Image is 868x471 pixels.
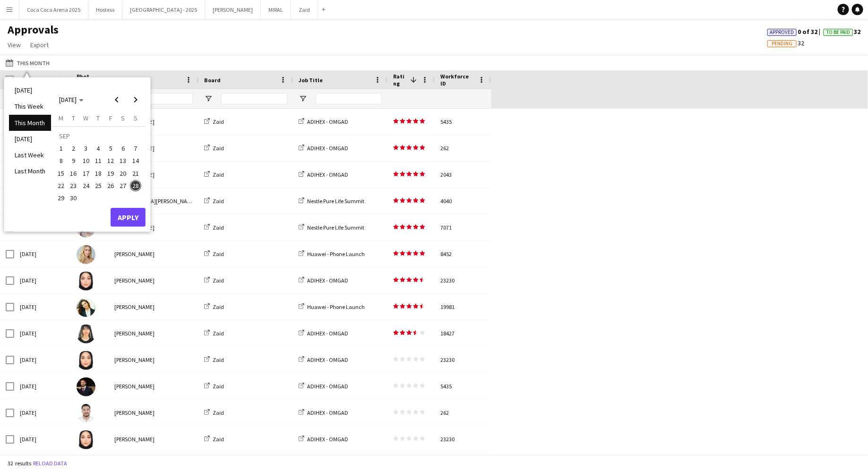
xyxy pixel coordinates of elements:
button: Coca Coca Arena 2025 [19,0,88,19]
span: T [72,114,75,122]
span: Board [204,77,221,84]
button: 05-09-2025 [104,142,117,154]
span: Zaid [213,224,224,231]
div: [PERSON_NAME] [109,214,198,240]
div: 8452 [435,241,491,267]
a: ADIHEX - OMGAD [299,330,348,337]
button: 13-09-2025 [117,154,129,167]
div: [PERSON_NAME] [109,241,198,267]
span: Huawei - Phone Launch [307,250,365,257]
span: W [83,114,88,122]
button: 30-09-2025 [67,192,79,204]
a: Zaid [204,330,224,337]
span: 19 [105,168,116,179]
span: Zaid [213,250,224,257]
span: Job Title [299,77,323,84]
a: ADIHEX - OMGAD [299,171,348,178]
button: This Month [4,57,52,69]
div: 23230 [435,347,491,373]
span: 28 [130,180,141,191]
span: 26 [105,180,116,191]
span: Name [114,77,129,84]
button: 18-09-2025 [92,167,104,179]
button: 16-09-2025 [67,167,79,179]
div: [DATE] [14,294,71,320]
span: 32 [767,39,804,47]
span: Zaid [213,171,224,178]
span: 13 [118,155,129,166]
span: Zaid [213,303,224,310]
button: Apply [111,208,146,227]
div: [DATE] [14,267,71,293]
li: [DATE] [9,131,51,147]
span: S [134,114,138,122]
span: 10 [80,155,92,166]
span: 3 [80,143,92,154]
span: Zaid [213,277,224,284]
a: Zaid [204,277,224,284]
a: Zaid [204,224,224,231]
input: Board Filter Input [221,93,287,104]
a: Zaid [204,171,224,178]
button: 29-09-2025 [55,192,67,204]
button: 21-09-2025 [129,167,142,179]
div: [DATE] [14,347,71,373]
a: Nestle Pure Life Summit [299,224,364,231]
button: 01-09-2025 [55,142,67,154]
div: [PERSON_NAME] [109,320,198,346]
span: 7 [130,143,141,154]
button: 28-09-2025 [129,180,142,192]
span: ADIHEX - OMGAD [307,436,348,443]
span: Nestle Pure Life Summit [307,224,364,231]
a: Zaid [204,303,224,310]
span: 15 [55,168,67,179]
span: 30 [68,192,79,204]
button: Choose month and year [55,91,87,108]
span: 5 [105,143,116,154]
img: Leen Salim [77,430,95,449]
span: Zaid [213,409,224,416]
div: [PERSON_NAME] [109,347,198,373]
span: Approved [770,29,794,35]
span: Export [30,41,49,49]
a: Zaid [204,197,224,205]
div: [PERSON_NAME] [109,294,198,320]
div: [PERSON_NAME] [109,267,198,293]
span: Date [20,77,33,84]
div: [DATE] [14,320,71,346]
button: 25-09-2025 [92,180,104,192]
button: 17-09-2025 [80,167,92,179]
button: Open Filter Menu [204,94,213,103]
button: 06-09-2025 [117,142,129,154]
img: Esraa Eshagh [77,325,95,343]
span: ADIHEX - OMGAD [307,145,348,152]
span: 4 [93,143,104,154]
div: 18427 [435,320,491,346]
span: S [121,114,125,122]
button: MIRAL [261,0,291,19]
li: This Week [9,98,51,114]
div: [PERSON_NAME] [109,400,198,426]
a: Zaid [204,250,224,257]
div: 4040 [435,188,491,214]
button: 04-09-2025 [92,142,104,154]
a: View [4,39,25,51]
span: ADIHEX - OMGAD [307,383,348,390]
a: ADIHEX - OMGAD [299,436,348,443]
span: 24 [80,180,92,191]
span: 0 of 32 [767,27,824,36]
li: Last Week [9,147,51,163]
span: 23 [68,180,79,191]
span: ADIHEX - OMGAD [307,409,348,416]
button: 09-09-2025 [67,154,79,167]
img: Kateryna Yukhno [77,245,95,264]
td: SEP [55,130,142,142]
span: Pending [772,41,792,47]
button: 07-09-2025 [129,142,142,154]
input: Job Title Filter Input [316,93,382,104]
span: Zaid [213,356,224,363]
a: ADIHEX - OMGAD [299,145,348,152]
button: 03-09-2025 [80,142,92,154]
img: Osama Nour [77,377,95,396]
a: Export [26,39,52,51]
